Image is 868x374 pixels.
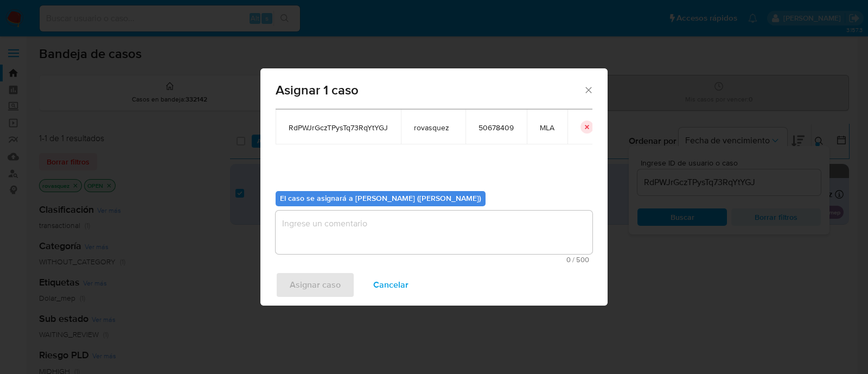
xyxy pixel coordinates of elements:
div: assign-modal [260,68,608,306]
span: Asignar 1 caso [276,84,583,97]
span: 50678409 [478,123,514,132]
button: icon-button [580,121,593,134]
span: rovasquez [414,123,452,132]
span: RdPWJrGczTPysTq73RqYtYGJ [289,123,388,132]
b: El caso se asignará a [PERSON_NAME] ([PERSON_NAME]) [280,193,481,204]
button: Cerrar ventana [583,85,593,94]
button: Cancelar [359,272,423,298]
span: MLA [540,123,554,132]
span: Máximo 500 caracteres [279,256,589,263]
span: Cancelar [373,273,409,297]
